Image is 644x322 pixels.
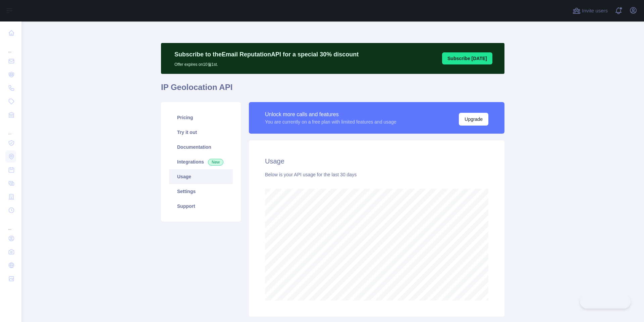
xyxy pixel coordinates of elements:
[161,82,504,98] h1: IP Geolocation API
[265,156,488,166] h2: Usage
[169,184,233,199] a: Settings
[442,52,492,64] button: Subscribe [DATE]
[169,154,233,169] a: Integrations New
[169,169,233,184] a: Usage
[459,113,488,126] button: Upgrade
[265,110,396,119] div: Unlock more calls and features
[5,122,16,136] div: ...
[169,110,233,125] a: Pricing
[265,171,488,178] div: Below is your API usage for the last 30 days
[5,40,16,54] div: ...
[571,5,609,16] button: Invite users
[582,7,608,15] span: Invite users
[169,199,233,214] a: Support
[580,294,631,309] iframe: Toggle Customer Support
[5,218,16,231] div: ...
[174,59,359,67] p: Offer expires on 10월 1st.
[169,125,233,140] a: Try it out
[174,50,359,59] p: Subscribe to the Email Reputation API for a special 30 % discount
[208,159,223,166] span: New
[265,119,396,125] div: You are currently on a free plan with limited features and usage
[169,140,233,154] a: Documentation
